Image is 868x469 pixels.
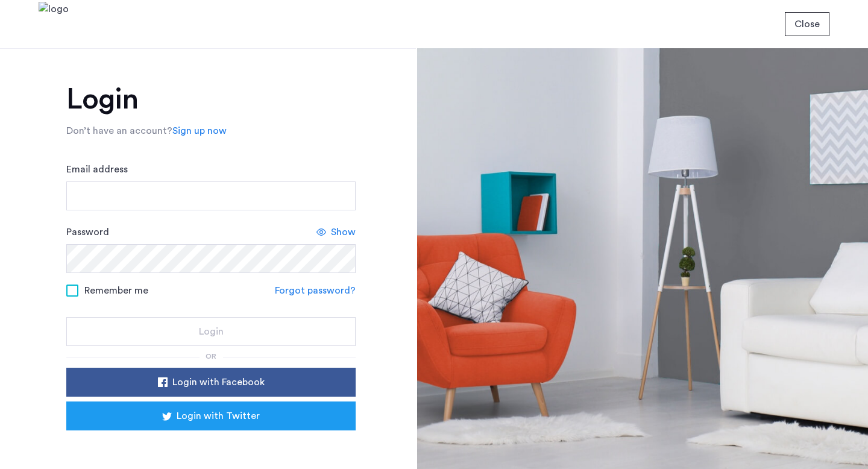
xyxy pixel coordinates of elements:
img: logo [39,2,69,47]
span: Don’t have an account? [66,126,172,136]
span: Login [199,324,224,339]
button: button [785,12,829,36]
a: Forgot password? [275,283,356,298]
span: or [206,353,216,360]
h1: Login [66,85,356,114]
span: Show [331,225,356,239]
button: button [66,401,356,430]
button: button [66,317,356,346]
span: Remember me [84,283,148,298]
button: button [66,368,356,397]
span: Login with Facebook [172,375,265,389]
label: Email address [66,162,128,177]
label: Password [66,225,109,239]
span: Close [794,17,820,31]
span: Login with Twitter [177,409,260,423]
a: Sign up now [172,124,227,138]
